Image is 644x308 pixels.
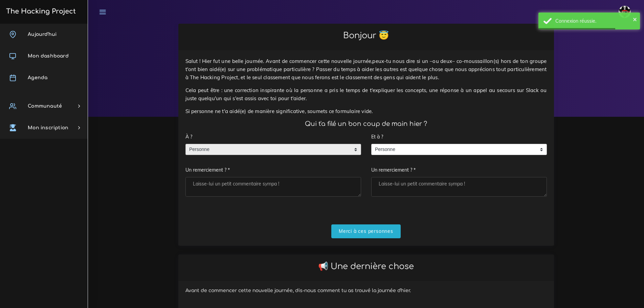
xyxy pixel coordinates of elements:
[185,130,192,144] label: À ?
[555,18,635,24] div: Connexion réussie.
[28,53,69,59] span: Mon dashboard
[185,107,547,115] p: Si personne ne t'a aidé(e) de manière significative, soumets ce formulaire vide.
[371,163,416,177] label: Un remerciement ? *
[185,120,547,128] h4: Qui t'a filé un bon coup de main hier ?
[186,144,351,155] span: Personne
[4,8,76,15] h3: The Hacking Project
[185,86,547,103] p: Cela peut être : une correction inspirante où la personne a pris le temps de t'expliquer les conc...
[185,57,547,82] p: Salut ! Hier fut une belle journée. Avant de commencer cette nouvelle journée,peux-tu nous dire s...
[371,130,383,144] label: Et à ?
[185,31,547,41] h2: Bonjour 😇
[185,262,547,271] h2: 📢 Une dernière chose
[185,163,230,177] label: Un remerciement ? *
[633,16,637,22] button: ×
[28,75,47,80] span: Agenda
[28,32,57,37] span: Aujourd'hui
[185,288,547,294] h6: Avant de commencer cette nouvelle journée, dis-nous comment tu as trouvé la journée d'hier.
[28,125,68,130] span: Mon inscription
[28,104,62,109] span: Communauté
[619,6,631,18] img: avatar
[372,144,536,155] span: Personne
[331,224,401,238] input: Merci à ces personnes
